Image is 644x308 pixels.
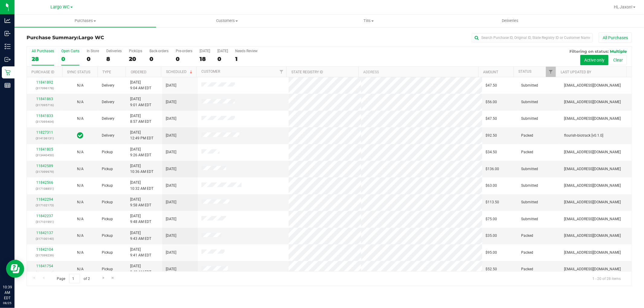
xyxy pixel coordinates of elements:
span: Page of 2 [52,274,95,283]
span: [DATE] [166,99,176,105]
button: Clear [609,55,627,65]
p: (317095716) [30,102,59,108]
a: 11841754 [36,264,53,268]
button: N/A [77,116,84,122]
span: [DATE] [166,216,176,222]
span: [DATE] 9:41 AM EDT [130,247,151,258]
span: [DATE] 9:04 AM EDT [130,80,151,91]
a: Purchases [14,14,156,27]
span: Hi, Jaxon! [614,5,633,9]
button: N/A [77,183,84,189]
span: Tills [298,18,439,24]
span: In Sync [77,131,83,140]
a: State Registry ID [291,70,323,74]
span: [DATE] [166,116,176,122]
a: 11842589 [36,164,53,168]
button: N/A [77,199,84,205]
span: Submitted [521,166,538,172]
div: [DATE] [200,49,210,53]
inline-svg: Reports [5,82,11,88]
span: [EMAIL_ADDRESS][DOMAIN_NAME] [564,83,621,88]
span: [DATE] 10:36 AM EDT [130,163,153,175]
span: [DATE] [166,266,176,272]
a: 11827311 [36,130,53,135]
span: [DATE] [166,199,176,205]
span: Not Applicable [77,233,84,238]
span: Submitted [521,183,538,189]
span: Filtering on status: [569,49,609,54]
span: Pickup [102,166,113,172]
div: Needs Review [235,49,258,53]
span: [DATE] 10:32 AM EDT [130,180,153,191]
div: In Store [87,49,99,53]
span: [EMAIL_ADDRESS][DOMAIN_NAME] [564,99,621,105]
a: Deliveries [439,14,581,27]
span: 1 - 20 of 28 items [588,274,626,283]
p: (317100140) [30,236,59,242]
div: 0 [149,56,168,62]
a: 11842137 [36,231,53,235]
button: N/A [77,149,84,155]
span: [DATE] 8:57 AM EDT [130,113,151,125]
span: Submitted [521,99,538,105]
a: 11842104 [36,247,53,252]
span: Delivery [102,99,114,105]
span: [EMAIL_ADDRESS][DOMAIN_NAME] [564,116,621,122]
span: Not Applicable [77,200,84,204]
span: Not Applicable [77,267,84,271]
span: Pickup [102,266,113,272]
span: Submitted [521,116,538,122]
span: [DATE] 9:26 AM EDT [130,147,151,158]
div: Deliveries [106,49,122,53]
p: (317102173) [30,202,59,208]
span: [DATE] [166,183,176,189]
span: Pickup [102,233,113,239]
span: [DATE] 9:58 AM EDT [130,197,151,208]
p: (317099239) [30,252,59,258]
div: 0 [87,56,99,62]
a: Filter [276,67,286,77]
input: 1 [69,274,80,283]
a: Ordered [131,70,146,74]
span: [EMAIL_ADDRESS][DOMAIN_NAME] [564,183,621,189]
a: Sync Status [67,70,90,74]
span: Submitted [521,199,538,205]
span: Not Applicable [77,150,84,154]
span: Not Applicable [77,116,84,121]
button: N/A [77,216,84,222]
span: [DATE] 9:01 AM EDT [130,96,151,108]
a: 11841892 [36,80,53,84]
div: 18 [200,56,210,62]
p: 10:39 AM EDT [3,284,12,301]
button: N/A [77,83,84,88]
div: 28 [32,56,54,62]
span: [DATE] [166,233,176,239]
button: All Purchases [599,33,632,43]
th: Address [358,67,478,77]
button: N/A [77,250,84,256]
a: 11842566 [36,180,53,185]
span: Packed [521,266,533,272]
span: $63.00 [486,183,497,189]
a: Last Updated By [561,70,591,74]
div: 0 [217,56,228,62]
a: 11841863 [36,97,53,101]
span: [DATE] 8:40 AM EDT [130,263,151,275]
span: Pickup [102,149,113,155]
span: Purchases [14,18,156,24]
p: (317108851) [30,186,59,192]
iframe: Resource center [6,260,24,278]
span: Not Applicable [77,83,84,87]
div: Open Carts [61,49,79,53]
span: $47.50 [486,83,497,88]
span: Submitted [521,83,538,88]
button: N/A [77,266,84,272]
a: Customers [156,14,298,27]
div: All Purchases [32,49,54,53]
p: (317096178) [30,85,59,91]
a: Tills [298,14,439,27]
div: 20 [129,56,142,62]
span: Packed [521,233,533,239]
a: Go to the next page [99,274,108,282]
span: [EMAIL_ADDRESS][DOMAIN_NAME] [564,250,621,256]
